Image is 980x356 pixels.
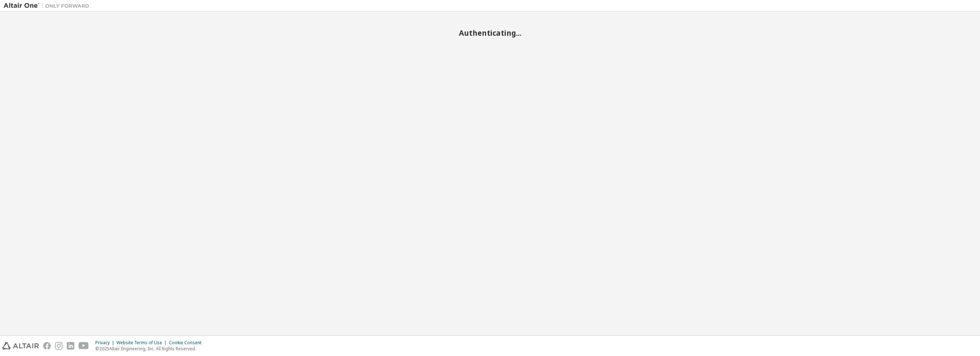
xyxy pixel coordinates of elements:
img: Altair One [4,2,93,9]
p: © 2025 Altair Engineering, Inc. All Rights Reserved. [95,346,206,352]
img: facebook.svg [43,342,51,350]
div: Privacy [95,340,116,346]
img: altair_logo.svg [2,342,39,350]
img: linkedin.svg [67,342,74,350]
h2: Authenticating... [4,28,976,38]
img: instagram.svg [55,342,62,350]
img: youtube.svg [79,342,89,350]
div: Website Terms of Use [116,340,169,346]
div: Cookie Consent [169,340,206,346]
